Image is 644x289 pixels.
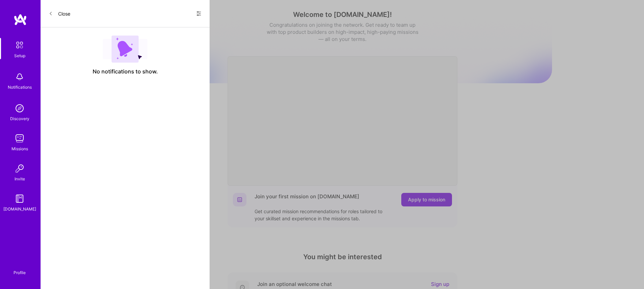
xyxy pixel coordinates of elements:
a: Profile [11,262,28,275]
img: teamwork [13,132,26,145]
img: empty [103,36,147,63]
div: Notifications [8,84,32,91]
div: Invite [15,175,25,182]
div: Discovery [10,115,29,122]
div: Missions [11,145,28,152]
div: Setup [14,52,25,59]
img: Invite [13,162,26,175]
img: discovery [13,102,26,115]
img: guide book [13,192,26,205]
span: No notifications to show. [93,68,158,75]
div: Profile [14,269,26,275]
img: logo [14,14,27,26]
div: [DOMAIN_NAME] [3,205,36,213]
img: bell [13,70,26,84]
img: setup [13,38,27,52]
button: Close [49,8,70,19]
